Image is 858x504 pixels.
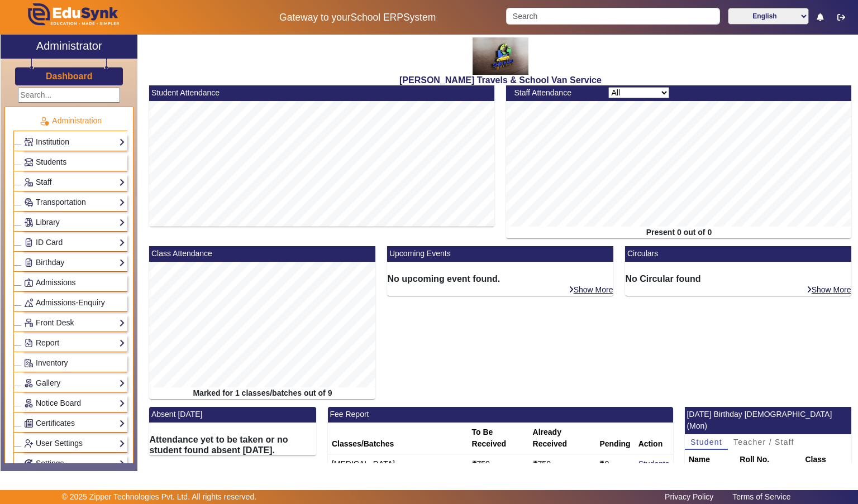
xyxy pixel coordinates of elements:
[24,276,125,289] a: Admissions
[568,285,614,295] a: Show More
[801,450,851,470] th: Class
[36,358,68,367] span: Inventory
[36,39,102,52] h2: Administrator
[149,434,316,455] h6: Attendance yet to be taken or no student found absent [DATE].
[508,87,603,99] div: Staff Attendance
[387,246,613,262] mat-card-header: Upcoming Events
[659,489,719,504] a: Privacy Policy
[529,423,596,454] th: Already Received
[25,299,33,307] img: Behavior-reports.png
[45,70,93,82] a: Dashboard
[25,279,33,287] img: Admissions.png
[25,359,33,367] img: Inventory.png
[685,450,736,470] th: Name
[328,423,468,454] th: Classes/Batches
[727,489,796,504] a: Terms of Service
[39,116,49,126] img: Administration.png
[351,12,403,23] span: School ERP
[529,454,596,486] td: ₹750
[221,12,494,23] h5: Gateway to your System
[736,450,801,470] th: Roll No.
[149,407,316,423] mat-card-header: Absent [DATE]
[18,88,120,103] input: Search...
[144,75,857,85] h2: [PERSON_NAME] Travels & School Van Service
[625,246,851,262] mat-card-header: Circulars
[468,454,529,486] td: ₹750
[595,454,634,486] td: ₹0
[328,454,468,486] td: [MEDICAL_DATA][GEOGRAPHIC_DATA]
[685,407,852,434] mat-card-header: [DATE] Birthday [DEMOGRAPHIC_DATA] (Mon)
[690,438,722,446] span: Student
[46,71,93,81] h3: Dashboard
[13,115,127,127] p: Administration
[473,37,528,75] img: 37949432-3b30-4ba8-a185-f7460df2d480
[387,273,613,284] h6: No upcoming event found.
[328,407,673,423] mat-card-header: Fee Report
[506,8,719,25] input: Search
[24,357,125,369] a: Inventory
[25,158,33,166] img: Students.png
[468,423,529,454] th: To Be Received
[149,85,494,101] mat-card-header: Student Attendance
[36,157,66,166] span: Students
[806,285,852,295] a: Show More
[625,273,851,284] h6: No Circular found
[149,387,375,399] div: Marked for 1 classes/batches out of 9
[24,296,125,309] a: Admissions-Enquiry
[1,35,137,59] a: Administrator
[635,423,673,454] th: Action
[638,459,669,468] a: Students
[62,491,257,503] p: © 2025 Zipper Technologies Pvt. Ltd. All rights reserved.
[595,423,634,454] th: Pending
[24,156,125,169] a: Students
[733,438,794,446] span: Teacher / Staff
[506,227,851,238] div: Present 0 out of 0
[36,298,105,307] span: Admissions-Enquiry
[36,278,76,287] span: Admissions
[149,246,375,262] mat-card-header: Class Attendance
